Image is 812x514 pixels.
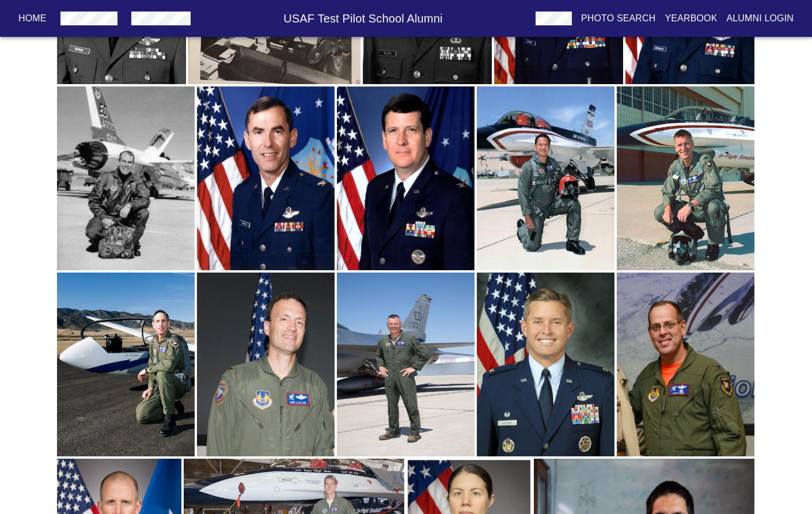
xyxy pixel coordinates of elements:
img: Commandant Andre A. Gerner July 2005 - July 2007 [57,273,195,456]
button: Photo Search [576,8,661,29]
img: Commandant James Doolittle III April 1994 - August 1996 [57,86,195,270]
img: Commandant Ernie H. Haendschke June 2003 - July 2005 [617,86,754,270]
img: Commandant George K'ailiwai January 2001 - June 2003 (First FTE Commandant) [477,86,614,270]
p: Photo Search [581,12,656,25]
img: Commandant Lars Hoffman August 2012 - July 2014 [477,273,614,456]
img: Commandant Chuck Webb July 2014 - July 2017 [617,273,754,456]
h6: USAF Test Pilot School Alumni [195,9,531,28]
p: Alumni Login [727,12,794,25]
img: Commandant Noel Zamot July 2010 - June 2012 [337,273,475,456]
p: Yearbook [665,12,717,25]
img: Commandant Michael Luallen July 2007 - July 2010 [197,273,335,456]
img: Commandant Barton E. Henwood August 1996 - July 1999 [197,86,335,270]
img: Commandant Steven Cameron July 1999 - January 2001 [337,86,475,270]
button: Home [14,8,51,29]
button: Yearbook [660,8,722,29]
button: Alumni Login [722,8,799,29]
p: Home [18,12,47,25]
